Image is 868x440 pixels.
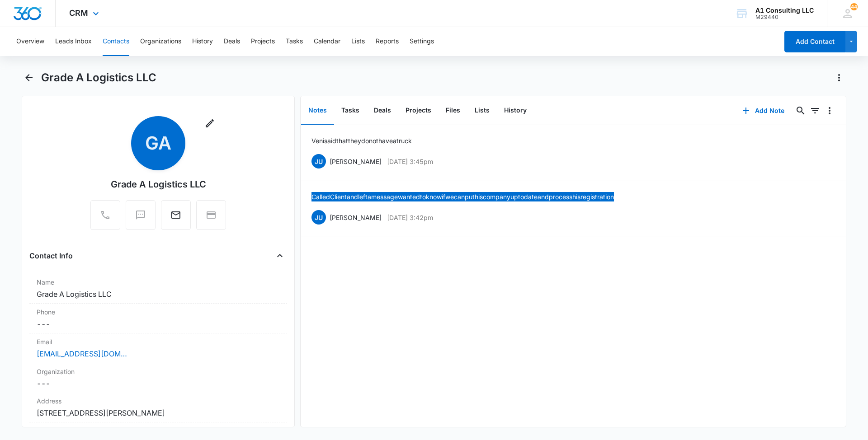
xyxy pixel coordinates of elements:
span: GA [131,116,185,170]
label: Name [37,277,280,287]
button: Overview [16,27,44,56]
div: Phone--- [29,304,287,333]
button: Files [439,97,467,125]
button: Lists [467,97,497,125]
button: Add Note [733,100,793,122]
button: Close [273,248,287,263]
button: Back [22,70,36,85]
dd: [STREET_ADDRESS][PERSON_NAME] [37,407,280,418]
button: Tasks [334,97,367,125]
button: Settings [410,27,434,56]
span: CRM [69,8,88,18]
label: Address [37,396,280,406]
button: Organizations [140,27,181,56]
button: Filters [808,103,822,118]
button: Search... [793,103,808,118]
button: Projects [398,97,439,125]
button: History [497,97,534,125]
p: [PERSON_NAME] [330,157,382,166]
h1: Grade A Logistics LLC [41,71,156,84]
button: Leads Inbox [55,27,92,56]
label: Organization [37,367,280,376]
div: account id [755,14,814,20]
p: Called Client and left a message wanted to know if we can put his company up to date and process ... [311,192,614,201]
button: Email [161,200,191,230]
div: account name [755,7,814,14]
div: Address[STREET_ADDRESS][PERSON_NAME] [29,393,287,422]
span: JU [311,154,326,169]
button: Tasks [286,27,303,56]
button: Deals [367,97,398,125]
a: Email [161,214,191,222]
div: notifications count [850,3,858,10]
label: Phone [37,307,280,317]
button: Overflow Menu [822,103,837,118]
button: Lists [351,27,365,56]
button: History [192,27,213,56]
dd: --- [37,378,280,389]
div: Email[EMAIL_ADDRESS][DOMAIN_NAME] [29,333,287,363]
div: NameGrade A Logistics LLC [29,274,287,304]
button: Projects [251,27,275,56]
button: Add Contact [784,31,845,52]
button: Contacts [103,27,129,56]
div: Organization--- [29,363,287,393]
label: Email [37,337,280,346]
dd: --- [37,318,280,329]
button: Reports [376,27,399,56]
button: Calendar [314,27,340,56]
button: Deals [224,27,240,56]
h4: Contact Info [29,250,73,261]
a: [EMAIL_ADDRESS][DOMAIN_NAME] [37,348,127,359]
span: 44 [850,3,858,10]
p: [DATE] 3:45pm [387,157,433,166]
span: JU [311,210,326,225]
p: [PERSON_NAME] [330,213,382,222]
button: Notes [301,97,334,125]
p: Veni said that they do not have a truck [311,136,412,145]
button: Actions [832,70,846,85]
p: [DATE] 3:42pm [387,213,433,222]
dd: Grade A Logistics LLC [37,289,280,300]
div: Grade A Logistics LLC [111,178,206,191]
